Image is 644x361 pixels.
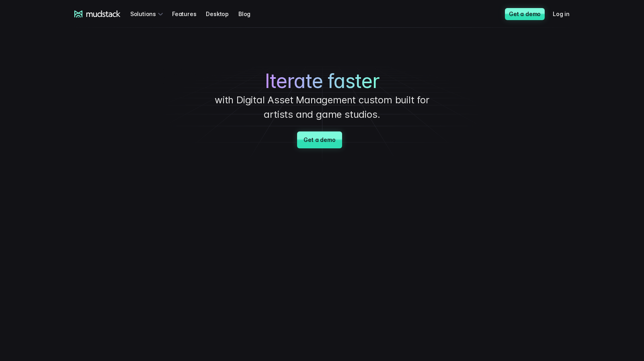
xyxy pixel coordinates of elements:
a: Features [172,6,206,21]
p: with Digital Asset Management custom built for artists and game studios. [201,93,443,122]
div: Solutions [130,6,166,21]
span: Iterate faster [265,70,379,93]
a: mudstack logo [74,10,121,18]
a: Get a demo [297,131,342,148]
a: Log in [553,6,579,21]
a: Desktop [206,6,238,21]
a: Blog [238,6,260,21]
a: Get a demo [505,8,545,20]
